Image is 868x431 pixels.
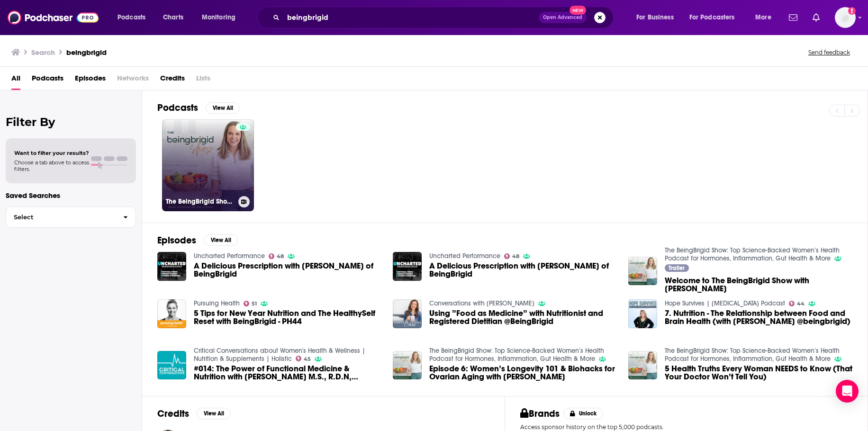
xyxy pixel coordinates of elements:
a: Welcome to The BeingBrigid Show with Brigid Titgemeier [665,277,852,293]
span: For Podcasters [689,11,735,24]
h3: The BeingBrigid Show: Top Science-Backed Women’s Health Podcast for Hormones, Inflammation, Gut H... [166,198,235,206]
button: open menu [683,10,749,25]
span: Networks [117,71,149,90]
span: Episode 6: Women’s Longevity 101 & Biohacks for Ovarian Aging with [PERSON_NAME] [429,365,617,381]
button: open menu [749,10,783,25]
a: #014: The Power of Functional Medicine & Nutrition with Brigid Titgemeier M.S., R.D.N, L.D aka @b... [194,365,381,381]
button: Show profile menu [835,7,856,28]
span: For Business [636,11,674,24]
a: Podcasts [32,71,63,90]
img: Welcome to The BeingBrigid Show with Brigid Titgemeier [628,257,657,286]
button: Open AdvancedNew [539,12,587,23]
a: EpisodesView All [157,234,238,246]
a: 7. Nutrition - The Relationship between Food and Brain Health (with Brigid Titgemeier @beingbrigid) [665,309,852,325]
a: The BeingBrigid Show: Top Science-Backed Women’s Health Podcast for Hormones, Inflammation, Gut H... [665,246,840,262]
button: Send feedback [805,48,853,56]
h2: Podcasts [157,102,198,114]
a: 5 Health Truths Every Woman NEEDS to Know (That Your Doctor Won’t Tell You) [628,351,657,380]
a: A Delicious Prescription with Brigid Titgemeier of BeingBrigid [194,262,381,278]
span: More [755,11,771,24]
span: Monitoring [202,11,235,24]
span: Choose a tab above to access filters. [14,159,89,172]
a: 51 [244,301,257,306]
a: The BeingBrigid Show: Top Science-Backed Women’s Health Podcast for Hormones, Inflammation, Gut H... [665,347,840,363]
span: Trailer [669,265,685,271]
a: 48 [269,253,284,259]
span: #014: The Power of Functional Medicine & Nutrition with [PERSON_NAME] M.S., R.D.N, [PERSON_NAME] ... [194,365,381,381]
span: Lists [196,71,210,90]
span: Select [6,214,116,220]
span: Logged in as Ashley_Beenen [835,7,856,28]
h2: Episodes [157,234,196,246]
span: 45 [304,357,311,361]
span: Credits [160,71,185,90]
img: A Delicious Prescription with Brigid Titgemeier of BeingBrigid [393,252,422,281]
a: 45 [296,356,311,361]
a: 44 [789,301,805,306]
span: Charts [163,11,183,24]
span: 48 [277,254,284,259]
button: Select [6,207,136,228]
a: Show notifications dropdown [785,9,801,26]
a: Using ”Food as Medicine” with Nutritionist and Registered Dietitian @BeingBrigid [393,299,422,328]
input: Search podcasts, credits, & more... [283,10,539,25]
a: PodcastsView All [157,102,240,114]
h2: Credits [157,408,189,420]
button: open menu [111,10,158,25]
a: The BeingBrigid Show: Top Science-Backed Women’s Health Podcast for Hormones, Inflammation, Gut H... [429,347,604,363]
span: New [570,6,587,15]
span: Open Advanced [543,15,582,20]
span: 48 [512,254,519,259]
img: Episode 6: Women’s Longevity 101 & Biohacks for Ovarian Aging with Kayla Barnes-Lentz [393,351,422,380]
a: Episode 6: Women’s Longevity 101 & Biohacks for Ovarian Aging with Kayla Barnes-Lentz [429,365,617,381]
div: Open Intercom Messenger [836,380,859,403]
img: User Profile [835,7,856,28]
a: #014: The Power of Functional Medicine & Nutrition with Brigid Titgemeier M.S., R.D.N, L.D aka @b... [157,351,186,380]
button: View All [197,408,231,419]
a: Using ”Food as Medicine” with Nutritionist and Registered Dietitian @BeingBrigid [429,309,617,325]
a: Critical Conversations about Women's Health & Wellness | Nutrition & Supplements | Holistic [194,347,365,363]
img: Podchaser - Follow, Share and Rate Podcasts [8,9,99,27]
img: 7. Nutrition - The Relationship between Food and Brain Health (with Brigid Titgemeier @beingbrigid) [628,299,657,328]
div: Search podcasts, credits, & more... [266,7,623,28]
a: Show notifications dropdown [809,9,823,26]
span: Want to filter your results? [14,150,89,156]
span: A Delicious Prescription with [PERSON_NAME] of BeingBrigid [429,262,617,278]
a: 5 Health Truths Every Woman NEEDS to Know (That Your Doctor Won’t Tell You) [665,365,852,381]
a: 48 [504,253,520,259]
img: A Delicious Prescription with Brigid Titgemeier of BeingBrigid [157,252,186,281]
a: All [11,71,20,90]
span: 44 [797,302,805,306]
span: Welcome to The BeingBrigid Show with [PERSON_NAME] [665,277,852,293]
button: open menu [195,10,248,25]
a: Conversations with Sara Podcast [429,299,534,307]
img: 5 Tips for New Year Nutrition and The HealthySelf Reset with BeingBrigid - PH44 [157,299,186,328]
h3: Search [31,48,55,57]
a: Uncharted Performance [429,252,500,260]
button: View All [204,234,238,246]
a: 5 Tips for New Year Nutrition and The HealthySelf Reset with BeingBrigid - PH44 [194,309,381,325]
svg: Add a profile image [848,7,856,15]
a: Uncharted Performance [194,252,265,260]
button: open menu [630,10,686,25]
a: The BeingBrigid Show: Top Science-Backed Women’s Health Podcast for Hormones, Inflammation, Gut H... [162,119,254,211]
a: Episodes [75,71,106,90]
p: Saved Searches [6,191,136,200]
a: CreditsView All [157,408,231,420]
span: Podcasts [118,11,145,24]
a: Hope Survives | Brain Injury Podcast [665,299,785,307]
button: Unlock [563,408,604,419]
p: Access sponsor history on the top 5,000 podcasts. [520,423,852,431]
button: View All [206,102,240,114]
a: Charts [157,10,189,25]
